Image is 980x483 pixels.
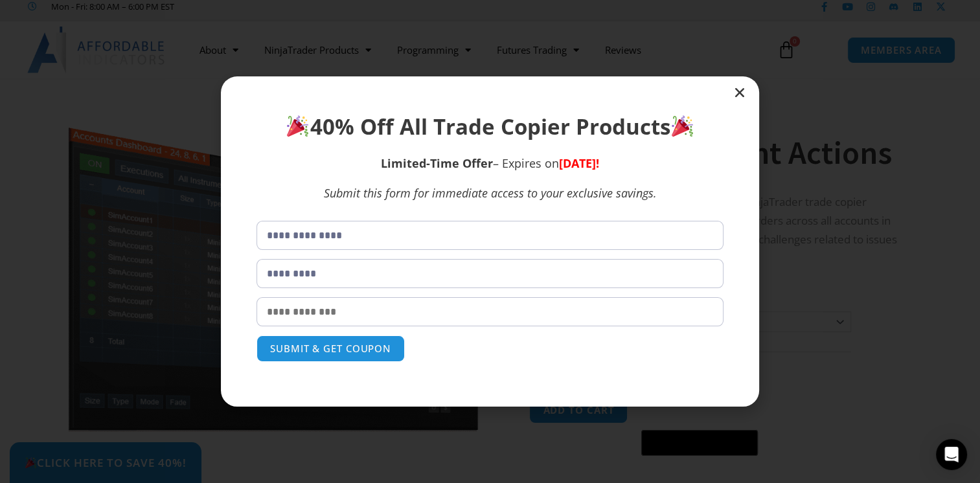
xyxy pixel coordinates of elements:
p: – Expires on [256,155,724,172]
a: Close [733,86,746,99]
img: 🎉 [672,115,693,137]
img: 🎉 [287,115,308,137]
em: Submit this form for immediate access to your exclusive savings. [324,185,657,201]
span: [DATE]! [559,155,599,171]
h1: 40% Off All Trade Copier Products [256,112,724,142]
div: Open Intercom Messenger [936,439,967,470]
strong: Limited-Time Offer [381,155,493,171]
button: SUBMIT & GET COUPON [256,335,405,362]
